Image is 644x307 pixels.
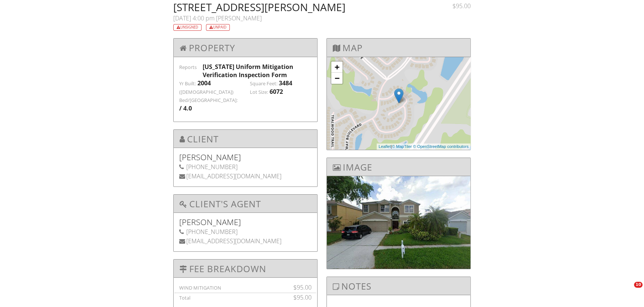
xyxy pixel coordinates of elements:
[179,284,221,291] label: WIND MITIGATION
[279,79,292,87] div: 3484
[173,14,215,22] span: [DATE] 4:00 pm
[179,97,238,104] label: Bed/[GEOGRAPHIC_DATA]:
[331,62,342,73] a: Zoom in
[179,172,312,180] div: [EMAIL_ADDRESS][DOMAIN_NAME]
[379,144,391,149] a: Leaflet
[174,195,317,213] h3: Client's Agent
[327,39,470,57] h3: Map
[331,73,342,84] a: Zoom out
[174,260,317,278] h3: Fee Breakdown
[179,104,192,112] div: / 4.0
[173,2,420,12] h2: [STREET_ADDRESS][PERSON_NAME]
[174,39,317,57] h3: Property
[377,143,470,150] div: |
[413,144,468,149] a: © OpenStreetMap contributors
[270,88,283,96] div: 6072
[327,277,470,295] h3: Notes
[179,80,196,87] label: Yr Built:
[179,237,312,245] div: [EMAIL_ADDRESS][DOMAIN_NAME]
[179,64,197,70] label: Reports
[179,153,312,161] h5: [PERSON_NAME]
[203,63,312,79] div: [US_STATE] Uniform Mitigation Verification Inspection Form
[173,24,202,31] div: Unsigned
[179,89,234,96] label: ([DEMOGRAPHIC_DATA])
[250,89,268,96] label: Lot Size:
[619,282,637,300] iframe: Intercom live chat
[392,144,412,149] a: © MapTiler
[206,24,230,31] div: Unpaid
[179,228,312,236] div: [PHONE_NUMBER]
[429,2,471,10] div: $95.00
[179,294,190,301] label: Total
[273,283,312,291] div: $95.00
[174,130,317,148] h3: Client
[634,282,643,288] span: 10
[216,14,262,22] span: [PERSON_NAME]
[179,218,312,226] h5: [PERSON_NAME]
[327,158,470,176] h3: Image
[197,79,211,87] div: 2004
[273,293,312,301] div: $95.00
[250,80,277,87] label: Square Feet:
[179,163,312,171] div: [PHONE_NUMBER]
